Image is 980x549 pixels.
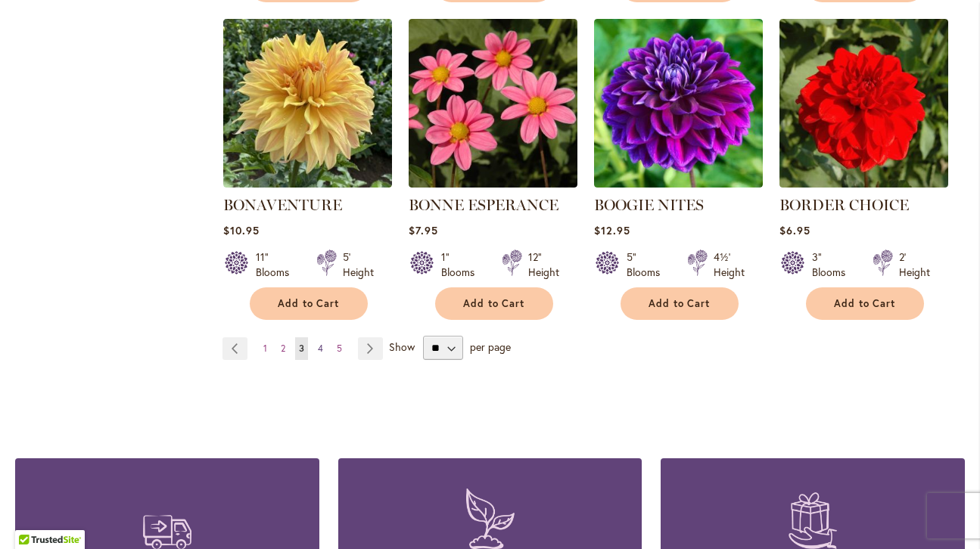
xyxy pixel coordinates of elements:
img: Bonaventure [223,19,392,188]
span: $12.95 [594,223,630,237]
button: Add to Cart [806,287,924,320]
div: 11" Blooms [256,250,298,280]
span: Add to Cart [278,297,340,310]
span: per page [470,340,511,354]
span: 5 [337,343,342,354]
button: Add to Cart [621,287,739,320]
a: 4 [314,337,327,360]
a: BORDER CHOICE [779,196,909,214]
iframe: Launch Accessibility Center [11,495,54,538]
span: Add to Cart [463,297,525,310]
span: Add to Cart [649,297,711,310]
span: Show [389,340,415,354]
div: 5' Height [343,250,374,280]
a: 5 [333,337,346,360]
span: $6.95 [779,223,810,237]
span: 1 [263,343,267,354]
a: Bonaventure [223,176,392,191]
span: 3 [299,343,304,354]
div: 4½' Height [714,250,745,280]
button: Add to Cart [435,287,553,320]
span: 2 [281,343,285,354]
div: 3" Blooms [812,250,854,280]
a: 2 [277,337,289,360]
a: BOOGIE NITES [594,196,704,214]
div: 1" Blooms [441,250,484,280]
div: 5" Blooms [627,250,669,280]
span: $7.95 [409,223,438,237]
img: BORDER CHOICE [779,19,948,188]
a: 1 [260,337,271,360]
a: BOOGIE NITES [594,176,763,191]
div: 2' Height [899,250,930,280]
a: BONNE ESPERANCE [409,176,577,191]
div: 12" Height [528,250,559,280]
span: Add to Cart [834,297,896,310]
a: BONAVENTURE [223,196,342,214]
img: BOOGIE NITES [594,19,763,188]
span: 4 [318,343,323,354]
img: BONNE ESPERANCE [409,19,577,188]
span: $10.95 [223,223,260,237]
button: Add to Cart [250,287,368,320]
a: BORDER CHOICE [779,176,948,191]
a: BONNE ESPERANCE [409,196,558,214]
